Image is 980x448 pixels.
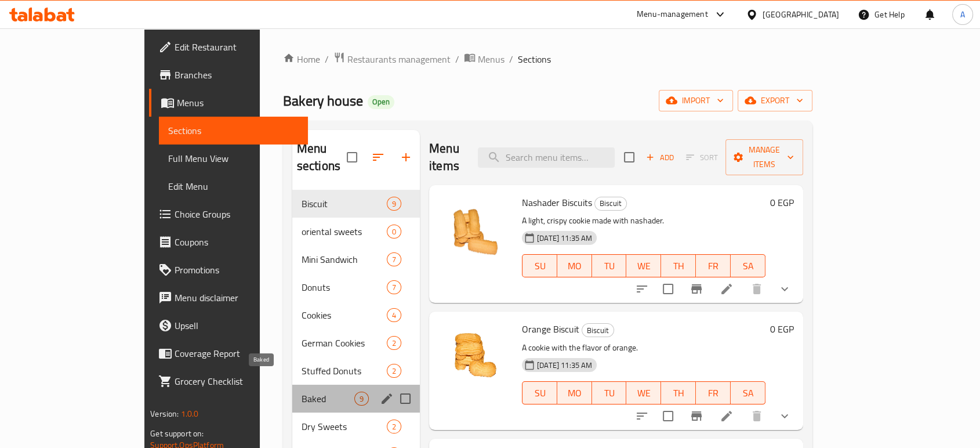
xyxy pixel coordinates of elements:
span: TH [666,385,691,402]
span: 2 [387,338,401,349]
div: items [387,308,401,322]
button: export [738,90,812,111]
a: Menus [464,52,504,67]
span: Sort sections [364,143,392,171]
button: SA [731,381,765,404]
span: German Cookies [302,336,387,350]
a: Menus [149,89,308,117]
span: SU [527,258,553,274]
span: Promotions [175,263,299,277]
span: Add item [641,149,678,167]
span: FR [700,258,726,274]
div: items [387,336,401,350]
span: Coupons [175,235,299,249]
a: Grocery Checklist [149,367,308,395]
span: A [960,8,965,21]
button: FR [696,381,731,404]
h6: 0 EGP [770,321,794,337]
button: TU [592,254,627,277]
span: Coverage Report [175,346,299,360]
span: Biscuit [302,197,387,211]
nav: breadcrumb [283,52,812,67]
span: Donuts [302,280,387,294]
div: Cookies4 [292,301,420,329]
span: Manage items [735,143,794,172]
button: delete [743,402,771,430]
a: Sections [159,117,308,144]
button: sort-choices [628,275,656,303]
span: Orange Biscuit [522,320,579,338]
button: Branch-specific-item [683,402,710,430]
span: SA [735,385,761,402]
span: Baked [302,392,354,406]
button: TU [592,381,627,404]
span: Choice Groups [175,207,299,221]
button: SA [731,254,765,277]
div: Baked9edit [292,385,420,413]
span: 7 [387,254,401,265]
span: 2 [387,366,401,377]
span: Get support on: [150,426,204,441]
span: TU [597,258,622,274]
button: SU [522,381,557,404]
span: 9 [355,393,368,404]
span: Bakery house [283,88,363,114]
span: Add [644,151,676,164]
span: import [668,93,724,108]
div: Open [368,95,394,109]
span: Menus [177,96,299,110]
span: Select section first [678,149,725,167]
span: 0 [387,226,401,237]
button: MO [557,381,592,404]
button: SU [522,254,557,277]
span: Upsell [175,319,299,333]
p: A light, crispy cookie made with nashader. [522,214,765,228]
span: [DATE] 11:35 AM [532,360,597,371]
span: Branches [175,68,299,82]
div: items [354,392,369,406]
input: search [478,147,615,168]
button: sort-choices [628,402,656,430]
h2: Menu items [429,140,464,175]
a: Full Menu View [159,144,308,172]
span: Edit Restaurant [175,40,299,54]
button: WE [626,254,661,277]
div: [GEOGRAPHIC_DATA] [763,8,839,21]
button: WE [626,381,661,404]
span: SU [527,385,553,402]
span: Restaurants management [347,52,451,66]
span: 7 [387,282,401,293]
a: Upsell [149,312,308,339]
span: TU [597,385,622,402]
a: Coverage Report [149,339,308,367]
a: Choice Groups [149,200,308,228]
button: delete [743,275,771,303]
li: / [325,52,329,66]
button: Add [641,149,678,167]
p: A cookie with the flavor of orange. [522,341,765,355]
span: Dry Sweets [302,420,387,433]
span: 2 [387,421,401,432]
div: Mini Sandwich7 [292,245,420,273]
span: Biscuit [595,197,626,210]
span: oriental sweets [302,225,387,239]
svg: Show Choices [778,282,792,296]
span: SA [735,258,761,274]
span: WE [631,385,656,402]
span: Select to update [656,404,680,428]
span: Version: [150,406,179,421]
div: items [387,197,401,211]
div: Stuffed Donuts [302,364,387,378]
span: Mini Sandwich [302,252,387,266]
button: Branch-specific-item [683,275,710,303]
a: Branches [149,61,308,89]
span: [DATE] 11:35 AM [532,233,597,244]
a: Edit Restaurant [149,33,308,61]
span: Full Menu View [168,151,299,165]
span: TH [666,258,691,274]
a: Edit menu item [720,409,734,423]
div: oriental sweets0 [292,218,420,245]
